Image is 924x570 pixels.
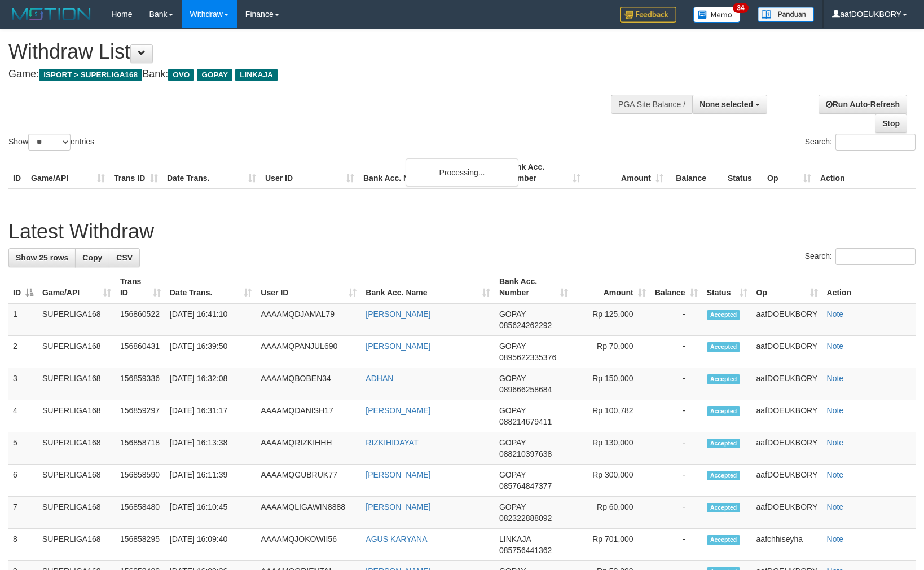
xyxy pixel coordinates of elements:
[733,3,748,13] span: 34
[707,310,741,320] span: Accepted
[38,336,116,368] td: SUPERLIGA168
[752,465,822,497] td: aafDOEUKBORY
[38,303,116,336] td: SUPERLIGA168
[8,368,38,400] td: 3
[8,157,27,189] th: ID
[8,497,38,529] td: 7
[707,406,741,416] span: Accepted
[38,432,116,465] td: SUPERLIGA168
[8,134,94,151] label: Show entries
[256,465,361,497] td: AAAAMQGUBRUK77
[499,342,526,351] span: GOPAY
[256,497,361,529] td: AAAAMQLIGAWIN8888
[805,134,916,151] label: Search:
[827,374,844,383] a: Note
[165,303,257,336] td: [DATE] 16:41:10
[835,134,916,151] input: Search:
[763,157,816,189] th: Op
[8,69,605,80] h4: Game: Bank:
[499,514,552,523] span: Copy 082322888092 to clipboard
[28,134,71,151] select: Showentries
[16,253,68,262] span: Show 25 rows
[366,310,430,319] a: [PERSON_NAME]
[650,303,702,336] td: -
[406,158,518,187] div: Processing...
[752,497,822,529] td: aafDOEUKBORY
[816,157,916,189] th: Action
[707,374,741,384] span: Accepted
[752,271,822,303] th: Op: activate to sort column ascending
[261,157,359,189] th: User ID
[116,368,165,400] td: 156859336
[573,465,650,497] td: Rp 300,000
[693,7,741,23] img: Button%20Memo.svg
[165,465,257,497] td: [DATE] 16:11:39
[39,69,142,81] span: ISPORT > SUPERLIGA168
[8,41,605,63] h1: Withdraw List
[835,248,916,265] input: Search:
[805,248,916,265] label: Search:
[650,368,702,400] td: -
[256,400,361,432] td: AAAAMQDANISH17
[162,157,261,189] th: Date Trans.
[8,303,38,336] td: 1
[668,157,723,189] th: Balance
[165,529,257,561] td: [DATE] 16:09:40
[827,438,844,447] a: Note
[116,529,165,561] td: 156858295
[116,400,165,432] td: 156859297
[707,439,741,448] span: Accepted
[116,432,165,465] td: 156858718
[8,432,38,465] td: 5
[573,529,650,561] td: Rp 701,000
[502,157,585,189] th: Bank Acc. Number
[650,465,702,497] td: -
[366,406,430,415] a: [PERSON_NAME]
[819,95,907,114] a: Run Auto-Refresh
[699,100,753,109] span: None selected
[499,481,552,491] span: Copy 085764847377 to clipboard
[752,529,822,561] td: aafchhiseyha
[752,400,822,432] td: aafDOEUKBORY
[573,271,650,303] th: Amount: activate to sort column ascending
[499,385,552,394] span: Copy 089666258684 to clipboard
[650,271,702,303] th: Balance: activate to sort column ascending
[723,157,763,189] th: Status
[116,497,165,529] td: 156858480
[366,534,427,544] a: AGUS KARYANA
[827,470,844,479] a: Note
[707,535,741,545] span: Accepted
[8,248,76,267] a: Show 25 rows
[256,336,361,368] td: AAAAMQPANJUL690
[650,336,702,368] td: -
[8,336,38,368] td: 2
[611,95,692,114] div: PGA Site Balance /
[38,271,116,303] th: Game/API: activate to sort column ascending
[165,271,257,303] th: Date Trans.: activate to sort column ascending
[499,438,526,447] span: GOPAY
[499,449,552,458] span: Copy 088210397638 to clipboard
[752,303,822,336] td: aafDOEUKBORY
[82,253,102,262] span: Copy
[573,303,650,336] td: Rp 125,000
[256,271,361,303] th: User ID: activate to sort column ascending
[827,534,844,544] a: Note
[256,303,361,336] td: AAAAMQDJAMAL79
[827,310,844,319] a: Note
[366,342,430,351] a: [PERSON_NAME]
[822,271,916,303] th: Action
[875,114,907,133] a: Stop
[702,271,752,303] th: Status: activate to sort column ascending
[27,157,109,189] th: Game/API
[366,470,430,479] a: [PERSON_NAME]
[366,374,393,383] a: ADHAN
[165,368,257,400] td: [DATE] 16:32:08
[752,432,822,465] td: aafDOEUKBORY
[256,529,361,561] td: AAAAMQJOKOWII56
[38,529,116,561] td: SUPERLIGA168
[707,342,741,352] span: Accepted
[499,534,531,544] span: LINKAJA
[692,95,767,114] button: None selected
[109,248,140,267] a: CSV
[359,157,502,189] th: Bank Acc. Name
